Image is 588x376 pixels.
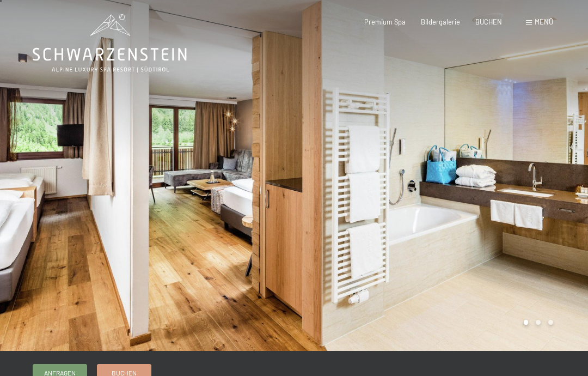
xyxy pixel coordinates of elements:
a: Premium Spa [364,17,406,26]
span: Menü [535,17,553,26]
a: Bildergalerie [421,17,460,26]
a: BUCHEN [475,17,502,26]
